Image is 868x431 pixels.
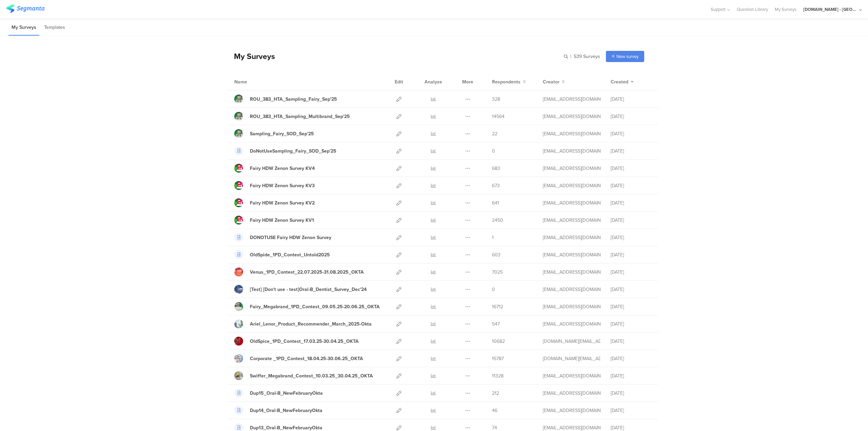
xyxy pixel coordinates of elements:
div: Fairy HDW Zenon Survey KV1 [250,217,314,224]
div: bruma.lb@pg.com [543,338,600,345]
a: Ariel_Lenor_Product_Recommender_March_2025-Okta [234,319,372,328]
div: gheorghe.a.4@pg.com [543,130,600,137]
span: 7025 [492,269,503,276]
span: 1 [492,234,494,241]
div: [DATE] [611,234,651,241]
a: Dup14_Oral-B_NewFebruaryOkta [234,406,322,415]
span: 673 [492,182,500,189]
span: 11328 [492,372,504,379]
span: 16712 [492,303,503,310]
a: Corporate _1PD_Contest_18.04.25-30.06.25_OKTA [234,354,363,363]
div: [DATE] [611,148,651,155]
div: [DATE] [611,269,651,276]
div: [DATE] [611,355,651,362]
a: Sampling_Fairy_SOD_Sep'25 [234,129,314,138]
div: Edit [392,73,406,90]
span: 46 [492,407,497,414]
a: ROU_383_HTA_Sampling_Fairy_Sep'25 [234,95,337,103]
span: 328 [492,96,500,103]
span: 15787 [492,355,504,362]
div: gheorghe.a.4@pg.com [543,113,600,120]
a: DoNotUseSampling_Fairy_SOD_Sep'25 [234,146,336,155]
img: segmanta logo [6,4,44,13]
div: jansson.cj@pg.com [543,303,600,310]
div: gheorghe.a.4@pg.com [543,199,600,207]
div: Dup15_Oral-B_NewFebruaryOkta [250,390,323,397]
a: DONOTUSE Fairy HDW Zenon Survey [234,233,331,242]
div: Fairy HDW Zenon Survey KV4 [250,165,315,172]
div: [DOMAIN_NAME] - [GEOGRAPHIC_DATA] [803,6,857,13]
li: Templates [41,20,68,36]
span: 539 Surveys [574,53,600,60]
div: gheorghe.a.4@pg.com [543,148,600,155]
span: 22 [492,130,497,137]
div: gheorghe.a.4@pg.com [543,182,600,189]
div: [DATE] [611,113,651,120]
span: Support [711,6,726,13]
div: More [460,73,475,90]
span: 10682 [492,338,505,345]
button: Created [611,78,634,85]
a: OldSpice_1PD_Contest_17.03.25-30.04.25_OKTA [234,337,359,346]
span: Created [611,78,628,85]
span: 641 [492,199,499,207]
a: Fairy HDW Zenon Survey KV1 [234,216,314,224]
div: [DATE] [611,130,651,137]
div: My Surveys [227,51,275,62]
div: [DATE] [611,96,651,103]
a: Fairy HDW Zenon Survey KV3 [234,181,315,190]
a: Fairy HDW Zenon Survey KV4 [234,164,315,173]
span: Respondents [492,78,520,85]
a: Fairy_Megabrand_1PD_Contest_09.05.25-20.06.25_OKTA [234,302,380,311]
span: 0 [492,286,495,293]
span: 547 [492,320,500,328]
div: DoNotUseSampling_Fairy_SOD_Sep'25 [250,148,336,155]
span: 683 [492,165,500,172]
div: gheorghe.a.4@pg.com [543,217,600,224]
div: [DATE] [611,390,651,397]
div: DONOTUSE Fairy HDW Zenon Survey [250,234,331,241]
div: [DATE] [611,303,651,310]
div: bruma.lb@pg.com [543,355,600,362]
div: OldSpice_1PD_Contest_17.03.25-30.04.25_OKTA [250,338,359,345]
a: Swiffer_Megabrand_Contest_10.03.25_30.04.25_OKTA [234,371,373,380]
a: OldSpide_1PD_Contest_Untold2025 [234,250,330,259]
div: [DATE] [611,251,651,258]
span: New survey [616,53,638,60]
button: Respondents [492,78,526,85]
div: betbeder.mb@pg.com [543,320,600,328]
div: gheorghe.a.4@pg.com [543,234,600,241]
a: Dup15_Oral-B_NewFebruaryOkta [234,389,323,397]
div: [DATE] [611,320,651,328]
a: Venus_1PD_Contest_22.07.2025-31.08.2025_OKTA [234,268,364,276]
span: 2450 [492,217,503,224]
div: jansson.cj@pg.com [543,269,600,276]
div: [DATE] [611,165,651,172]
button: Creator [543,78,565,85]
div: Corporate _1PD_Contest_18.04.25-30.06.25_OKTA [250,355,363,362]
li: My Surveys [8,20,39,36]
a: [Test] [Don't use - test]Oral-B_Dentist_Survey_Dec'24 [234,285,367,294]
div: [DATE] [611,407,651,414]
div: Analyze [423,73,443,90]
div: jansson.cj@pg.com [543,372,600,379]
div: [DATE] [611,217,651,224]
div: Dup14_Oral-B_NewFebruaryOkta [250,407,322,414]
div: ROU_383_HTA_Sampling_Multibrand_Sep'25 [250,113,350,120]
div: Swiffer_Megabrand_Contest_10.03.25_30.04.25_OKTA [250,372,373,379]
div: Sampling_Fairy_SOD_Sep'25 [250,130,314,137]
div: [DATE] [611,182,651,189]
a: ROU_383_HTA_Sampling_Multibrand_Sep'25 [234,112,350,121]
div: [Test] [Don't use - test]Oral-B_Dentist_Survey_Dec'24 [250,286,367,293]
span: 0 [492,148,495,155]
div: Fairy_Megabrand_1PD_Contest_09.05.25-20.06.25_OKTA [250,303,380,310]
span: | [569,53,572,60]
div: stavrositu.m@pg.com [543,407,600,414]
div: Fairy HDW Zenon Survey KV2 [250,199,315,207]
div: gheorghe.a.4@pg.com [543,165,600,172]
div: Ariel_Lenor_Product_Recommender_March_2025-Okta [250,320,372,328]
div: [DATE] [611,338,651,345]
a: Fairy HDW Zenon Survey KV2 [234,198,315,207]
div: [DATE] [611,372,651,379]
div: stavrositu.m@pg.com [543,390,600,397]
